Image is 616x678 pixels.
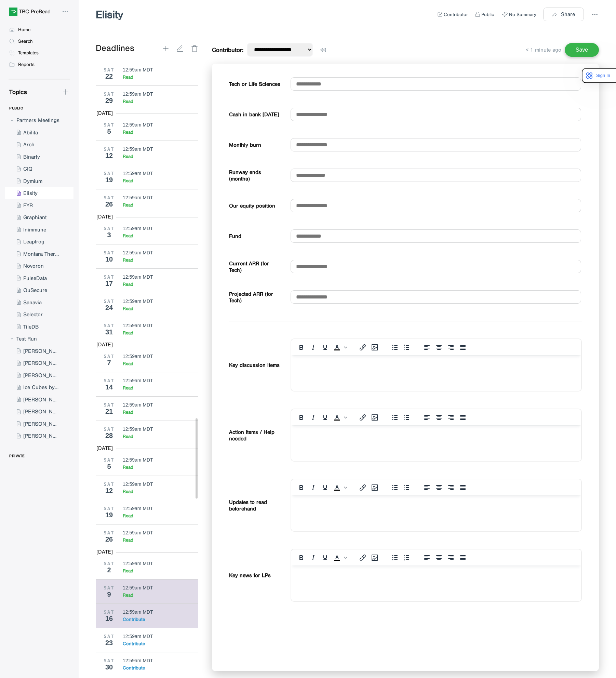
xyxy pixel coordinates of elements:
div: 14 [101,383,118,391]
div: Read [123,306,133,311]
div: Home [18,27,30,33]
div: 12:59am MDT [123,481,153,487]
b: Tech or Life Sciences [229,81,280,87]
div: 31 [101,328,118,336]
button: Underline [319,343,331,352]
div: 26 [101,200,118,208]
div: SAT [101,426,118,432]
div: Read [123,434,133,439]
div: Read [123,537,133,543]
div: Read [123,129,133,135]
div: SAT [101,226,118,231]
div: 12:59am MDT [123,561,153,566]
div: 24 [101,304,118,311]
button: Bullet list [389,343,401,352]
div: Deadlines [96,43,162,55]
button: Bold [295,413,307,422]
button: Numbered list [401,483,413,492]
button: Align left [421,553,433,562]
div: SAT [101,506,118,511]
b: Projected ARR (for Tech) [229,291,273,304]
div: PRIVATE [9,450,25,462]
div: 3 [101,231,118,239]
div: Read [123,568,133,574]
div: Contribute [123,665,145,671]
div: 19 [101,176,118,184]
div: SAT [101,457,118,463]
div: Read [123,489,133,494]
button: Bold [295,343,307,352]
div: Read [123,178,133,184]
div: Read [123,592,133,598]
div: Read [123,385,133,391]
div: SAT [101,250,118,255]
div: 12:59am MDT [123,658,153,663]
div: [DATE] [96,110,113,117]
div: Contribute [123,616,145,622]
div: Contribute [123,641,145,647]
b: Key news for LPs [229,572,271,579]
div: SAT [101,402,118,408]
div: 12:59am MDT [123,506,153,511]
button: Align right [445,483,457,492]
div: SAT [101,585,118,590]
div: 12 [101,487,118,494]
button: Underline [319,483,331,492]
div: 17 [101,280,118,287]
div: 30 [101,663,118,671]
div: 12:59am MDT [123,298,153,304]
button: Align left [421,413,433,422]
div: No Summary [509,12,536,17]
b: Updates to read beforehand [229,499,267,512]
button: Bullet list [389,553,401,562]
button: Bold [295,553,307,562]
b: Monthly burn [229,142,261,148]
div: 10 [101,255,118,263]
div: 12:59am MDT [123,426,153,432]
div: Text color Black [331,483,348,492]
div: SAT [101,634,118,639]
button: Italic [307,413,319,422]
div: PUBLIC [9,103,23,114]
div: SAT [101,91,118,97]
div: Read [123,513,133,519]
div: 5 [101,128,118,135]
iframe: Rich Text Area [291,425,581,461]
button: Insert/edit image [369,553,380,562]
div: SAT [101,561,118,566]
div: Reports [18,62,35,68]
div: SAT [101,67,118,72]
div: 12:59am MDT [123,146,153,152]
b: Cash in bank [DATE] [229,111,279,118]
button: Align center [433,413,445,422]
b: Our equity position [229,202,275,209]
div: SAT [101,378,118,383]
div: 12:59am MDT [123,530,153,535]
div: 28 [101,432,118,439]
div: Read [123,233,133,239]
button: Align right [445,343,457,352]
div: 12:59am MDT [123,378,153,383]
div: 12:59am MDT [123,323,153,328]
button: Align left [421,483,433,492]
div: 9 [101,590,118,598]
div: Read [123,361,133,367]
div: Read [123,281,133,287]
button: Italic [307,343,319,352]
div: Elisity [94,7,125,22]
button: Align center [433,343,445,352]
b: Runway ends (months) [229,169,261,182]
div: 12:59am MDT [123,457,153,463]
div: Read [123,202,133,208]
div: SAT [101,481,118,487]
div: Templates [18,50,39,56]
div: [DATE] [96,548,113,555]
div: Public [481,12,494,17]
button: Underline [319,413,331,422]
div: Read [123,98,133,104]
iframe: Rich Text Area [291,355,581,391]
button: Italic [307,483,319,492]
div: 2 [101,566,118,574]
div: 12:59am MDT [123,226,153,231]
div: 7 [101,359,118,367]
